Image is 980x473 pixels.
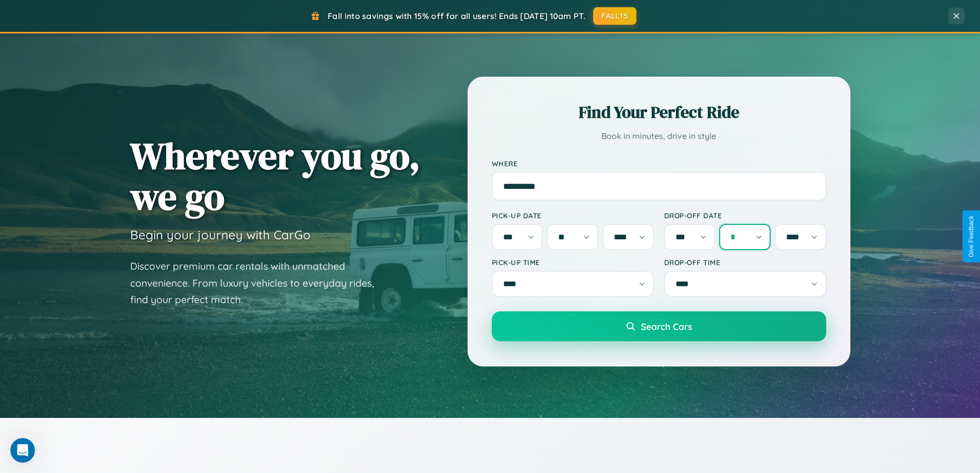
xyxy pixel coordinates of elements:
div: Give Feedback [968,216,975,257]
label: Drop-off Time [664,258,826,267]
label: Pick-up Time [492,258,654,267]
p: Book in minutes, drive in style [492,129,826,144]
label: Pick-up Date [492,211,654,220]
span: Search Cars [641,321,692,332]
h3: Begin your journey with CarGo [130,227,311,242]
span: Fall into savings with 15% off for all users! Ends [DATE] 10am PT. [328,11,585,21]
label: Drop-off Date [664,211,826,220]
button: FALL15 [593,7,636,25]
label: Where [492,159,826,168]
button: Search Cars [492,311,826,341]
h1: Wherever you go, we go [130,135,420,217]
p: Discover premium car rentals with unmatched convenience. From luxury vehicles to everyday rides, ... [130,258,387,308]
iframe: Intercom live chat [10,438,35,463]
h2: Find Your Perfect Ride [492,101,826,124]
